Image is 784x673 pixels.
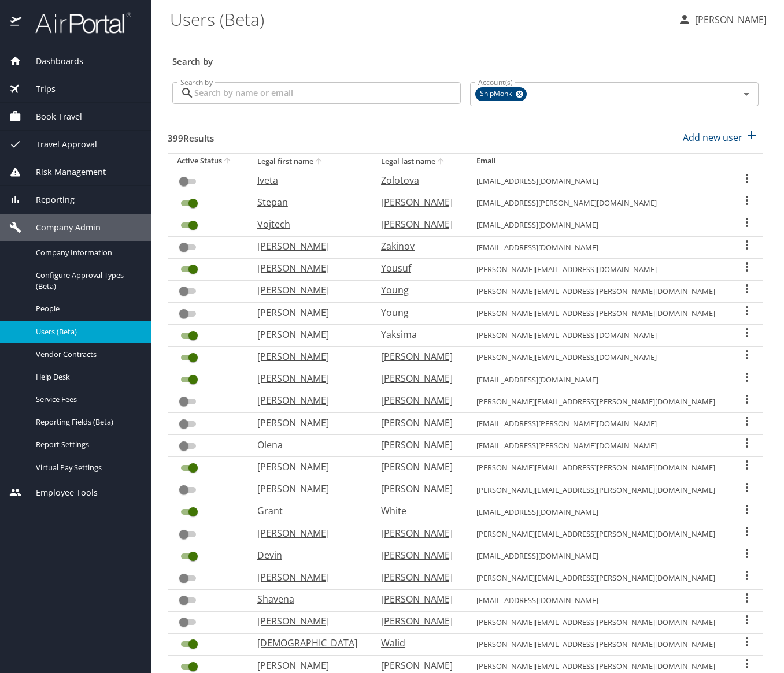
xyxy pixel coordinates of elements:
button: Add new user [678,125,763,150]
td: [PERSON_NAME][EMAIL_ADDRESS][PERSON_NAME][DOMAIN_NAME] [467,567,731,589]
td: [PERSON_NAME][EMAIL_ADDRESS][PERSON_NAME][DOMAIN_NAME] [467,391,731,412]
span: People [36,303,138,314]
p: [PERSON_NAME] [257,328,358,341]
th: Active Status [168,153,248,170]
button: [PERSON_NAME] [673,9,771,30]
p: Shavena [257,592,358,606]
p: Yousuf [381,261,453,275]
p: Zolotova [381,173,453,187]
p: Olena [257,438,358,452]
span: Dashboards [21,55,83,68]
p: [PERSON_NAME] [381,195,453,209]
p: White [381,504,453,518]
p: [PERSON_NAME] [257,306,358,319]
p: [PERSON_NAME] [257,614,358,628]
td: [EMAIL_ADDRESS][PERSON_NAME][DOMAIN_NAME] [467,435,731,457]
td: [PERSON_NAME][EMAIL_ADDRESS][PERSON_NAME][DOMAIN_NAME] [467,303,731,325]
div: ShipMonk [475,87,527,101]
p: [PERSON_NAME] [381,460,453,474]
h3: 399 Results [168,125,214,145]
p: Young [381,306,453,319]
button: Open [738,86,755,102]
p: Grant [257,504,358,518]
p: [PERSON_NAME] [381,393,453,407]
p: Yaksima [381,328,453,341]
p: [PERSON_NAME] [381,438,453,452]
p: Walid [381,636,453,650]
span: Virtual Pay Settings [36,462,138,473]
img: airportal-logo.png [23,12,131,34]
td: [EMAIL_ADDRESS][DOMAIN_NAME] [467,214,731,236]
td: [PERSON_NAME][EMAIL_ADDRESS][PERSON_NAME][DOMAIN_NAME] [467,280,731,302]
p: [PERSON_NAME] [381,482,453,496]
span: Users (Beta) [36,326,138,337]
p: Zakinov [381,239,453,253]
p: [PERSON_NAME] [257,261,358,275]
td: [PERSON_NAME][EMAIL_ADDRESS][PERSON_NAME][DOMAIN_NAME] [467,457,731,479]
p: [PERSON_NAME] [257,239,358,253]
img: icon-airportal.png [10,12,23,34]
span: Company Information [36,247,138,258]
p: [PERSON_NAME] [257,482,358,496]
p: [PERSON_NAME] [257,659,358,672]
p: [PERSON_NAME] [257,570,358,584]
span: Service Fees [36,394,138,405]
p: [PERSON_NAME] [381,349,453,363]
th: Legal last name [372,153,467,170]
p: Add new user [683,131,742,144]
td: [EMAIL_ADDRESS][DOMAIN_NAME] [467,236,731,258]
td: [EMAIL_ADDRESS][DOMAIN_NAME] [467,545,731,567]
td: [PERSON_NAME][EMAIL_ADDRESS][PERSON_NAME][DOMAIN_NAME] [467,523,731,545]
p: [DEMOGRAPHIC_DATA] [257,636,358,650]
span: Reporting [21,194,75,206]
span: Book Travel [21,110,82,123]
td: [PERSON_NAME][EMAIL_ADDRESS][PERSON_NAME][DOMAIN_NAME] [467,479,731,501]
td: [EMAIL_ADDRESS][DOMAIN_NAME] [467,170,731,192]
p: [PERSON_NAME] [381,592,453,606]
p: Devin [257,548,358,562]
span: Employee Tools [21,486,98,499]
p: Vojtech [257,217,358,231]
p: [PERSON_NAME] [257,283,358,297]
p: [PERSON_NAME] [257,349,358,363]
td: [EMAIL_ADDRESS][PERSON_NAME][DOMAIN_NAME] [467,413,731,435]
span: Company Admin [21,221,101,234]
td: [EMAIL_ADDRESS][DOMAIN_NAME] [467,369,731,391]
input: Search by name or email [194,82,461,104]
span: Help Desk [36,371,138,382]
p: Young [381,283,453,297]
td: [PERSON_NAME][EMAIL_ADDRESS][DOMAIN_NAME] [467,258,731,280]
span: Reporting Fields (Beta) [36,417,138,427]
p: [PERSON_NAME] [381,371,453,385]
td: [PERSON_NAME][EMAIL_ADDRESS][DOMAIN_NAME] [467,325,731,347]
span: Configure Approval Types (Beta) [36,270,138,292]
button: sort [313,157,325,168]
span: ShipMonk [475,88,519,100]
span: Trips [21,83,56,95]
p: [PERSON_NAME] [691,13,767,27]
p: [PERSON_NAME] [257,371,358,385]
td: [PERSON_NAME][EMAIL_ADDRESS][DOMAIN_NAME] [467,347,731,369]
td: [PERSON_NAME][EMAIL_ADDRESS][PERSON_NAME][DOMAIN_NAME] [467,633,731,655]
p: [PERSON_NAME] [381,614,453,628]
p: [PERSON_NAME] [257,393,358,407]
p: Stepan [257,195,358,209]
span: Report Settings [36,439,138,450]
p: [PERSON_NAME] [257,460,358,474]
span: Travel Approval [21,138,97,151]
th: Legal first name [248,153,372,170]
span: Risk Management [21,166,106,179]
p: [PERSON_NAME] [381,659,453,672]
p: [PERSON_NAME] [381,526,453,540]
p: [PERSON_NAME] [257,416,358,430]
h3: Search by [172,48,759,68]
p: [PERSON_NAME] [381,416,453,430]
th: Email [467,153,731,170]
button: sort [435,157,447,168]
td: [EMAIL_ADDRESS][PERSON_NAME][DOMAIN_NAME] [467,192,731,214]
td: [EMAIL_ADDRESS][DOMAIN_NAME] [467,589,731,611]
p: Iveta [257,173,358,187]
td: [PERSON_NAME][EMAIL_ADDRESS][PERSON_NAME][DOMAIN_NAME] [467,611,731,633]
p: [PERSON_NAME] [257,526,358,540]
button: sort [222,156,234,167]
